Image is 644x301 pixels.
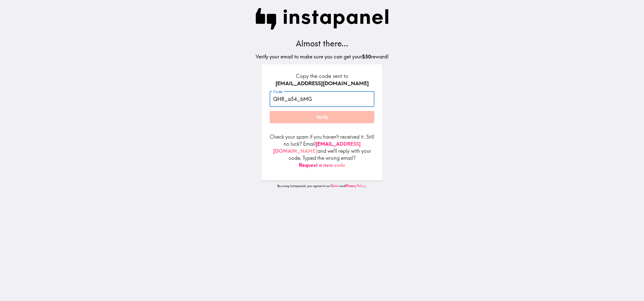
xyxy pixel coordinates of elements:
label: Code [273,89,283,95]
p: Check your spam if you haven't received it. Still no luck? Email and we'll reply with your code. ... [270,133,374,169]
b: $50 [362,53,371,60]
a: Terms [331,184,340,188]
h5: Verify your email to make sure you can get your reward! [256,53,389,60]
div: [EMAIL_ADDRESS][DOMAIN_NAME] [270,80,374,87]
button: Request a new code [299,162,345,169]
p: By using Instapanel, you agree to our and . [262,184,382,188]
button: Verify [270,111,374,124]
img: Instapanel [256,8,389,30]
h3: Almost there... [256,38,389,49]
a: [EMAIL_ADDRESS][DOMAIN_NAME] [273,141,361,154]
a: Privacy Policy [345,184,366,188]
h6: Copy the code sent to [270,72,374,87]
input: xxx_xxx_xxx [270,91,374,107]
